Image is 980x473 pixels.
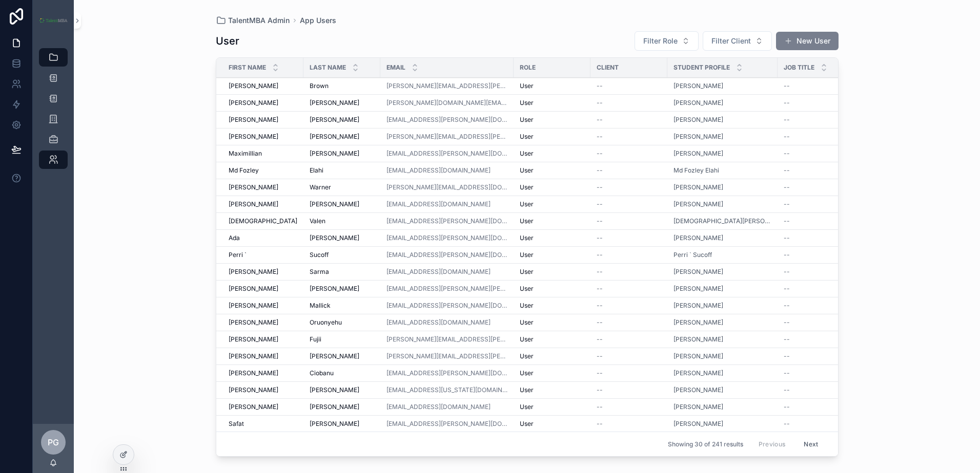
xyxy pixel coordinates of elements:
a: [PERSON_NAME] [673,149,723,158]
a: User [520,149,584,158]
a: -- [784,183,848,191]
span: -- [784,217,790,225]
a: [PERSON_NAME] [310,352,374,360]
span: -- [597,183,603,191]
a: -- [784,217,848,225]
a: [EMAIL_ADDRESS][PERSON_NAME][DOMAIN_NAME] [386,251,507,259]
span: -- [784,386,790,394]
a: Fujii [310,335,374,343]
span: Filter Client [711,36,751,46]
span: -- [784,166,790,175]
a: Md Fozley Elahi [673,166,771,175]
span: [DEMOGRAPHIC_DATA] [229,217,297,225]
a: [PERSON_NAME][EMAIL_ADDRESS][PERSON_NAME][DOMAIN_NAME] [386,82,507,90]
span: -- [597,318,603,327]
span: User [520,217,534,225]
a: [PERSON_NAME] [673,116,723,124]
a: Warner [310,183,374,191]
button: Select Button [703,31,772,51]
a: [PERSON_NAME] [229,183,297,191]
span: User [520,369,534,377]
a: -- [597,116,661,124]
a: Oruonyehu [310,318,374,327]
span: [DEMOGRAPHIC_DATA][PERSON_NAME] [673,217,771,225]
span: -- [597,166,603,175]
a: [EMAIL_ADDRESS][US_STATE][DOMAIN_NAME] [386,386,507,394]
span: -- [597,149,603,158]
a: [PERSON_NAME] [673,133,771,141]
span: [PERSON_NAME] [673,335,723,343]
span: -- [784,200,790,208]
a: User [520,352,584,360]
a: [EMAIL_ADDRESS][PERSON_NAME][DOMAIN_NAME] [386,149,507,158]
span: User [520,285,534,293]
a: Md Fozley [229,166,297,175]
img: App logo [39,18,68,23]
button: Select Button [635,31,699,51]
span: [PERSON_NAME] [310,99,359,107]
a: [PERSON_NAME] [673,302,771,310]
a: [PERSON_NAME] [673,99,771,107]
span: [PERSON_NAME] [673,285,723,293]
a: Md Fozley Elahi [673,166,719,175]
a: [PERSON_NAME][EMAIL_ADDRESS][PERSON_NAME][DOMAIN_NAME] [386,335,507,343]
a: User [520,251,584,259]
a: -- [597,166,661,175]
a: TalentMBA Admin [216,15,290,26]
span: -- [597,82,603,90]
a: [PERSON_NAME] [673,234,723,242]
span: -- [597,133,603,141]
a: -- [597,99,661,107]
a: User [520,166,584,175]
a: -- [784,386,848,394]
div: scrollable content [33,41,74,182]
a: User [520,133,584,141]
a: User [520,268,584,276]
span: -- [784,234,790,242]
a: -- [597,369,661,377]
a: -- [597,251,661,259]
a: User [520,234,584,242]
a: [PERSON_NAME] [673,386,723,394]
a: User [520,285,584,293]
span: -- [784,352,790,360]
a: User [520,318,584,327]
span: -- [597,335,603,343]
a: [PERSON_NAME] [673,200,771,208]
a: User [520,369,584,377]
span: Mallick [310,302,331,310]
span: -- [597,116,603,124]
span: Sucoff [310,251,329,259]
span: [PERSON_NAME] [229,200,278,208]
span: Sarma [310,268,329,276]
a: [PERSON_NAME] [310,285,374,293]
span: User [520,318,534,327]
a: -- [597,268,661,276]
span: -- [597,200,603,208]
a: [EMAIL_ADDRESS][PERSON_NAME][DOMAIN_NAME] [386,302,507,310]
span: User [520,149,534,158]
a: App Users [300,15,336,26]
a: [EMAIL_ADDRESS][PERSON_NAME][DOMAIN_NAME] [386,369,507,377]
button: New User [776,32,839,50]
span: [PERSON_NAME] [229,268,278,276]
a: Brown [310,82,374,90]
span: Valen [310,217,325,225]
a: Elahi [310,166,374,175]
a: [PERSON_NAME] [229,403,297,411]
span: User [520,386,534,394]
a: [PERSON_NAME] [673,352,771,360]
a: -- [597,285,661,293]
a: [PERSON_NAME][DOMAIN_NAME][EMAIL_ADDRESS][PERSON_NAME][PERSON_NAME][DOMAIN_NAME] [386,99,507,107]
span: User [520,82,534,90]
span: Oruonyehu [310,318,342,327]
a: -- [597,234,661,242]
a: -- [784,369,848,377]
span: Filter Role [643,36,678,46]
a: -- [597,318,661,327]
a: [PERSON_NAME] [229,116,297,124]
